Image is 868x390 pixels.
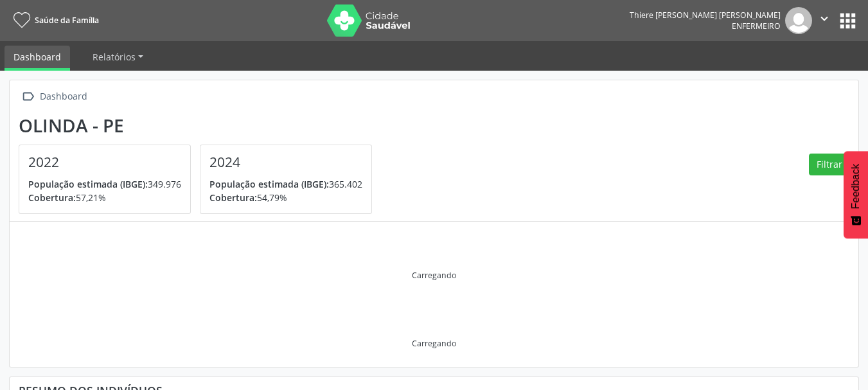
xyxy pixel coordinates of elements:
button:  [812,7,837,34]
h4: 2024 [209,154,362,170]
p: 365.402 [209,177,362,191]
div: Carregando [412,338,456,349]
p: 54,79% [209,191,362,204]
button: apps [837,10,859,32]
h4: 2022 [28,154,181,170]
button: Feedback - Mostrar pesquisa [844,151,868,238]
i:  [817,12,831,26]
span: Enfermeiro [732,21,781,31]
a:  Dashboard [19,87,89,106]
p: 57,21% [28,191,181,204]
span: Feedback [850,164,862,209]
span: População estimada (IBGE): [28,178,148,190]
div: Thiere [PERSON_NAME] [PERSON_NAME] [630,10,781,21]
span: Saúde da Família [35,15,99,26]
span: Relatórios [93,51,136,63]
img: img [785,7,812,34]
a: Relatórios [84,46,152,68]
p: 349.976 [28,177,181,191]
div: Olinda - PE [19,115,381,136]
a: Saúde da Família [9,10,99,31]
span: Cobertura: [209,191,257,204]
div: Dashboard [37,87,89,106]
span: Cobertura: [28,191,76,204]
div: Carregando [412,270,456,281]
i:  [19,87,37,106]
button: Filtrar [809,154,849,175]
a: Dashboard [4,46,70,71]
span: População estimada (IBGE): [209,178,329,190]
